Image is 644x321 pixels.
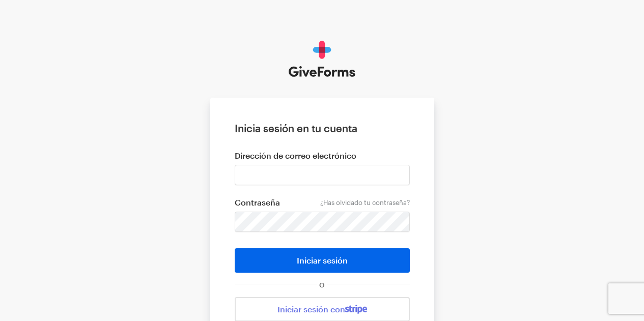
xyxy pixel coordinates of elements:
a: ¿Has olvidado tu contraseña? [320,198,410,207]
font: Iniciar sesión [297,255,348,265]
font: Contraseña [235,197,280,207]
font: O [319,281,325,289]
button: Iniciar sesión [235,248,410,273]
img: stripe-07469f1003232ad58a8838275b02f7af1ac9ba95304e10fa954b414cd571f63b.svg [345,305,367,314]
font: Inicia sesión en tu cuenta [235,122,357,134]
font: Iniciar sesión con [277,304,345,314]
img: GiveForms [289,41,355,77]
font: Dirección de correo electrónico [235,151,356,160]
